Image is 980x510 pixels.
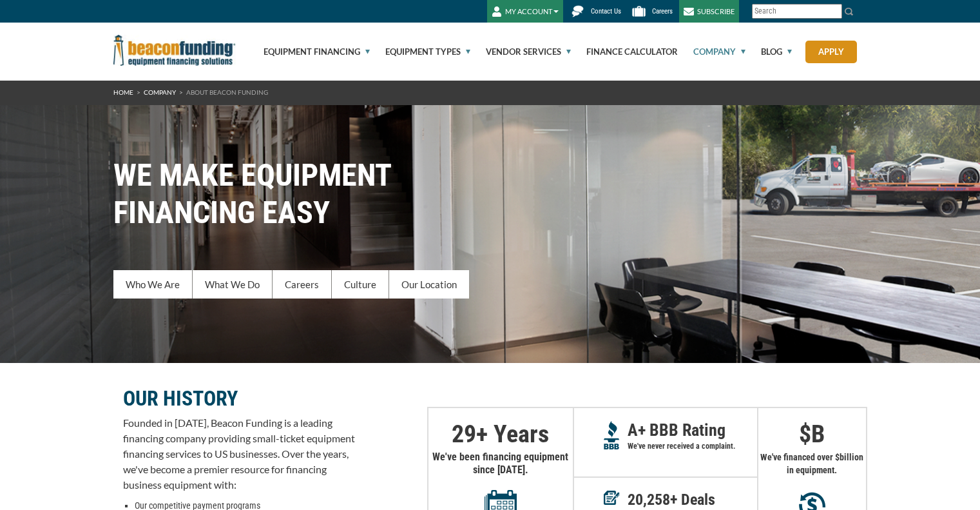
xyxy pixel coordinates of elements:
[628,493,757,506] p: + Deals
[471,23,571,81] a: Vendor Services
[604,421,620,449] img: A+ Reputation BBB
[249,23,370,81] a: Equipment Financing
[193,270,273,299] a: What We Do
[370,23,470,81] a: Equipment Types
[746,23,792,81] a: Blog
[844,6,854,17] img: Search
[113,88,133,96] a: HOME
[591,7,621,15] span: Contact Us
[628,424,757,436] p: A+ BBB Rating
[113,44,236,54] a: Beacon Funding Corporation
[628,491,670,509] span: 20,258
[113,270,193,299] a: Who We Are
[428,427,573,440] p: + Years
[752,4,842,19] input: Search
[186,88,268,96] span: About Beacon Funding
[113,35,236,66] img: Beacon Funding Corporation
[758,451,866,476] p: We've financed over $ billion in equipment.
[123,391,355,406] p: OUR HISTORY
[123,415,355,493] p: Founded in [DATE], Beacon Funding is a leading financing company providing small-ticket equipment...
[389,270,469,299] a: Our Location
[604,491,620,505] img: Deals in Equipment Financing
[678,23,745,81] a: Company
[113,157,867,231] h1: WE MAKE EQUIPMENT FINANCING EASY
[805,41,857,63] a: Apply
[628,440,757,453] p: We've never received a complaint.
[572,23,678,81] a: Finance Calculator
[452,420,476,448] span: 29
[652,7,673,15] span: Careers
[332,270,389,299] a: Culture
[273,270,332,299] a: Careers
[144,88,176,96] a: Company
[758,427,866,440] p: $ B
[829,6,839,17] a: Clear search text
